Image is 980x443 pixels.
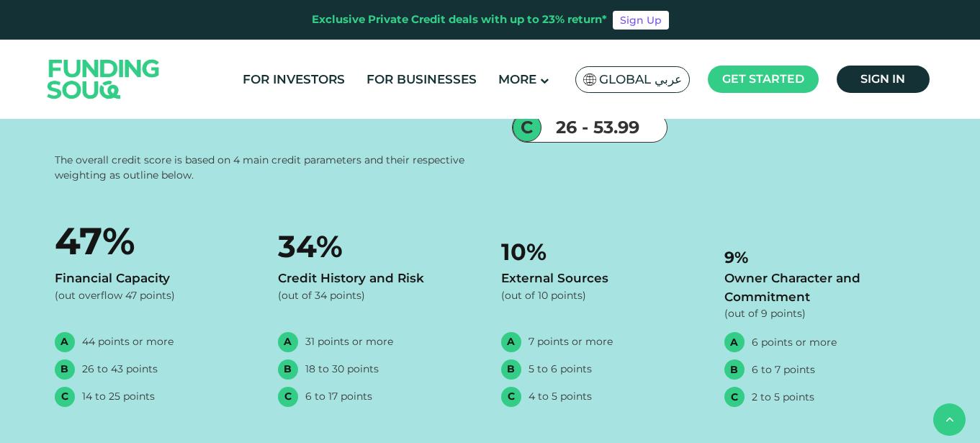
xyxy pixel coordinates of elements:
div: The overall credit score is based on 4 main credit parameters and their respective weighting as o... [55,153,469,183]
div: 6 to 7 points [752,362,815,377]
button: back [933,403,966,436]
div: 4 to 5 points [529,389,592,404]
div: 18 to 30 points [305,362,379,377]
div: B [501,359,521,380]
div: A [55,332,75,352]
div: C [55,387,75,407]
div: C [513,113,541,142]
div: A [501,332,521,352]
div: (out of 34 points) [278,288,480,303]
div: 14 to 25 points [82,389,155,404]
div: 9% [724,212,926,269]
div: C [278,387,298,407]
div: 47% [55,212,256,269]
div: 7 points or more [529,334,613,349]
img: Logo [33,42,174,115]
span: Sign in [860,72,905,86]
div: 31 points or more [305,334,393,349]
div: 44 points or more [82,334,174,349]
div: Owner Character and Commitment [724,269,926,306]
img: SA Flag [583,73,596,86]
div: B [278,359,298,380]
a: For Investors [239,68,349,91]
div: A [724,332,745,352]
div: C [724,387,745,407]
span: Get started [722,72,804,86]
div: A [278,332,298,352]
div: 5 to 6 points [529,362,592,377]
a: Sign Up [613,11,669,30]
div: 34% [278,212,480,269]
div: Exclusive Private Credit deals with up to 23% return* [312,12,607,28]
div: 6 to 17 points [305,389,372,404]
div: 26 to 43 points [82,362,158,377]
div: 10% [501,212,703,269]
div: 26 - 53.99 [541,115,667,140]
div: Credit History and Risk [278,269,480,288]
div: External Sources [501,269,703,288]
div: 2 to 5 points [752,390,814,405]
div: B [55,359,75,380]
div: C [501,387,521,407]
div: B [724,359,745,380]
div: 6 points or more [752,335,837,350]
div: (out of 9 points) [724,306,926,321]
div: (out overflow 47 points) [55,288,256,303]
a: Sign in [837,66,930,93]
span: More [498,72,536,86]
div: (out of 10 points) [501,288,703,303]
div: Financial Capacity [55,269,256,288]
a: For Businesses [363,68,480,91]
span: Global عربي [599,71,682,88]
